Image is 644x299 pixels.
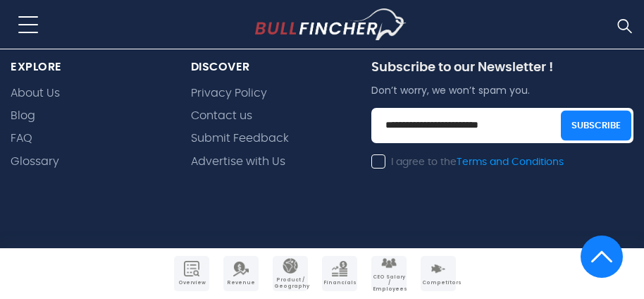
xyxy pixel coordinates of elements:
span: Revenue [225,280,257,286]
span: Competitors [422,280,454,286]
span: Financials [323,280,356,286]
iframe: reCAPTCHA [371,184,543,228]
div: Discover [191,60,350,75]
a: Company Financials [322,256,357,291]
a: Privacy Policy [191,87,267,100]
p: Don’t worry, we won’t spam you. [371,84,633,97]
div: explore [11,60,170,75]
span: CEO Salary / Employees [373,274,405,292]
span: Overview [175,280,208,286]
img: bullfincher logo [255,8,407,41]
a: Company Overview [174,256,209,291]
a: About Us [11,87,60,100]
a: Blog [11,109,35,123]
button: Subscribe [561,110,631,140]
a: Company Employees [371,256,407,291]
a: Submit Feedback [191,132,289,145]
a: Advertise with Us [191,155,285,169]
a: Company Revenue [223,256,259,291]
a: Glossary [11,155,59,169]
a: Contact us [191,109,252,123]
a: Company Competitors [421,256,456,291]
a: FAQ [11,132,32,145]
a: Company Product/Geography [273,256,308,291]
div: Subscribe to our Newsletter ! [371,60,633,83]
label: I agree to the [371,156,564,169]
a: Go to homepage [255,8,407,41]
a: Terms and Conditions [457,157,564,167]
span: Product / Geography [274,277,306,289]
